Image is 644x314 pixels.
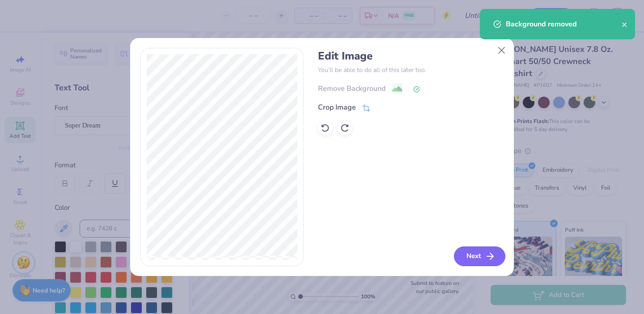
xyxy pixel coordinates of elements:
[318,65,504,75] p: You’ll be able to do all of this later too.
[318,50,504,63] h4: Edit Image
[454,246,505,266] button: Next
[622,19,628,30] button: close
[493,42,510,59] button: Close
[506,19,622,30] div: Background removed
[318,102,356,113] div: Crop Image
